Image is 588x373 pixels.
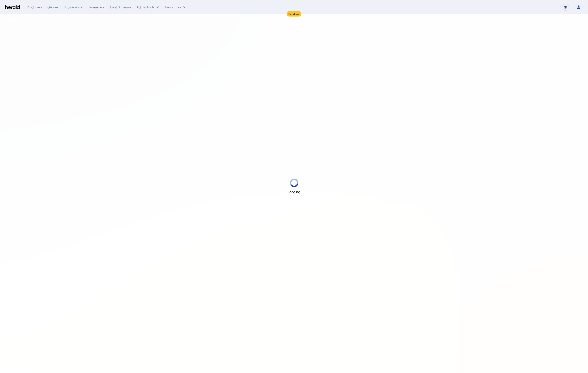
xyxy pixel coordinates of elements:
[287,11,301,17] div: Sandbox
[110,5,132,9] div: Field Schemas
[64,5,82,9] div: Submissions
[137,5,160,9] button: internal dropdown menu
[88,5,105,9] div: Parameters
[165,5,187,9] button: Resources dropdown menu
[47,5,58,9] div: Quotes
[27,5,42,9] div: Producers
[5,5,20,9] img: Herald Logo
